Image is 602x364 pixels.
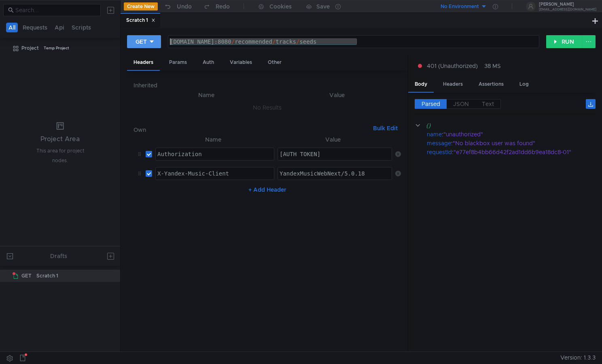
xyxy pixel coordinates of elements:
button: GET [127,35,161,48]
button: Bulk Edit [370,123,401,133]
button: Redo [197,0,235,13]
div: Headers [127,55,160,71]
button: Scripts [69,23,93,32]
div: "unauthorized" [443,130,585,139]
div: Cookies [269,2,292,11]
button: RUN [546,35,582,48]
span: Text [482,100,494,108]
div: Scratch 1 [126,16,155,25]
div: requestId [427,148,452,157]
div: No Environment [441,3,479,11]
div: [EMAIL_ADDRESS][DOMAIN_NAME] [539,8,596,11]
div: Temp Project [44,42,69,54]
div: Params [163,55,193,70]
div: {} [426,121,584,130]
span: GET [21,270,32,282]
div: 38 MS [484,62,501,70]
h6: Own [134,125,369,135]
h6: Inherited [134,80,401,90]
div: Save [316,4,330,9]
div: "e77ef8b4bb66d42f2ad1dd6b9ea18dc8-01" [454,148,586,157]
div: Drafts [50,251,67,261]
div: Project [21,42,39,54]
div: : [427,139,596,148]
div: Headers [437,77,469,92]
button: Undo [158,0,197,13]
div: name [427,130,442,139]
span: Parsed [422,100,440,108]
div: Log [513,77,535,92]
div: [PERSON_NAME] [539,2,596,6]
button: Requests [20,23,50,32]
th: Value [273,90,401,100]
div: Undo [177,2,192,11]
th: Value [274,135,392,144]
button: Create New [124,2,158,11]
div: GET [136,37,147,46]
div: Redo [216,2,230,11]
th: Name [140,90,273,100]
div: : [427,130,596,139]
div: Assertions [472,77,510,92]
div: Variables [223,55,259,70]
th: Name [152,135,274,144]
div: : [427,148,596,157]
div: Body [408,77,434,93]
div: Auth [196,55,220,70]
span: 401 (Unauthorized) [427,61,478,70]
div: Scratch 1 [36,270,58,282]
button: + Add Header [245,185,290,195]
button: All [6,23,18,32]
nz-embed-empty: No Results [253,104,282,111]
div: Other [261,55,288,70]
div: message [427,139,451,148]
span: Version: 1.3.3 [560,352,596,364]
input: Search... [15,6,96,15]
span: JSON [453,100,469,108]
button: Api [52,23,67,32]
div: "No blackbox user was found" [453,139,586,148]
